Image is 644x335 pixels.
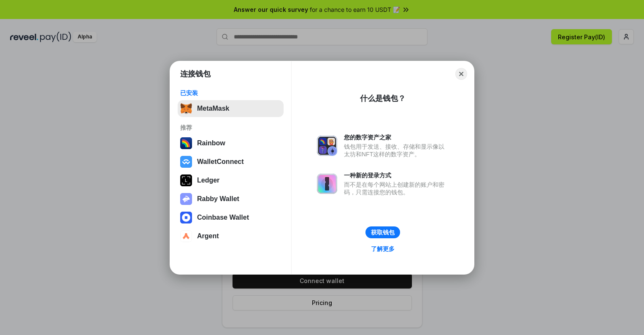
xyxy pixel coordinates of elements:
button: Argent [178,228,284,245]
div: Ledger [197,177,219,184]
div: MetaMask [197,105,229,112]
img: svg+xml,%3Csvg%20xmlns%3D%22http%3A%2F%2Fwww.w3.org%2F2000%2Fsvg%22%20fill%3D%22none%22%20viewBox... [317,136,337,156]
button: 获取钱包 [365,226,400,238]
div: 您的数字资产之家 [344,133,449,141]
img: svg+xml,%3Csvg%20width%3D%2228%22%20height%3D%2228%22%20viewBox%3D%220%200%2028%2028%22%20fill%3D... [180,230,192,242]
button: MetaMask [178,100,284,117]
button: Close [455,68,467,80]
img: svg+xml,%3Csvg%20xmlns%3D%22http%3A%2F%2Fwww.w3.org%2F2000%2Fsvg%22%20fill%3D%22none%22%20viewBox... [317,174,337,194]
div: Rabby Wallet [197,195,239,203]
button: Coinbase Wallet [178,209,284,226]
h1: 连接钱包 [180,69,211,79]
img: svg+xml,%3Csvg%20fill%3D%22none%22%20height%3D%2233%22%20viewBox%3D%220%200%2035%2033%22%20width%... [180,103,192,114]
div: 一种新的登录方式 [344,172,449,179]
div: 获取钱包 [371,229,395,236]
img: svg+xml,%3Csvg%20width%3D%22120%22%20height%3D%22120%22%20viewBox%3D%220%200%20120%20120%22%20fil... [180,137,192,149]
div: 什么是钱包？ [360,93,406,103]
div: WalletConnect [197,158,244,166]
div: 钱包用于发送、接收、存储和显示像以太坊和NFT这样的数字资产。 [344,143,449,158]
button: Ledger [178,172,284,189]
div: 而不是在每个网站上创建新的账户和密码，只需连接您的钱包。 [344,181,449,196]
a: 了解更多 [366,243,400,254]
div: Rainbow [197,139,225,147]
img: svg+xml,%3Csvg%20xmlns%3D%22http%3A%2F%2Fwww.w3.org%2F2000%2Fsvg%22%20width%3D%2228%22%20height%3... [180,174,192,186]
div: 推荐 [180,124,281,131]
button: WalletConnect [178,153,284,170]
div: Argent [197,232,219,240]
img: svg+xml,%3Csvg%20width%3D%2228%22%20height%3D%2228%22%20viewBox%3D%220%200%2028%2028%22%20fill%3D... [180,156,192,168]
img: svg+xml,%3Csvg%20xmlns%3D%22http%3A%2F%2Fwww.w3.org%2F2000%2Fsvg%22%20fill%3D%22none%22%20viewBox... [180,193,192,205]
div: Coinbase Wallet [197,214,249,221]
div: 了解更多 [371,245,395,253]
button: Rabby Wallet [178,191,284,207]
button: Rainbow [178,135,284,152]
div: 已安装 [180,89,281,97]
img: svg+xml,%3Csvg%20width%3D%2228%22%20height%3D%2228%22%20viewBox%3D%220%200%2028%2028%22%20fill%3D... [180,212,192,223]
